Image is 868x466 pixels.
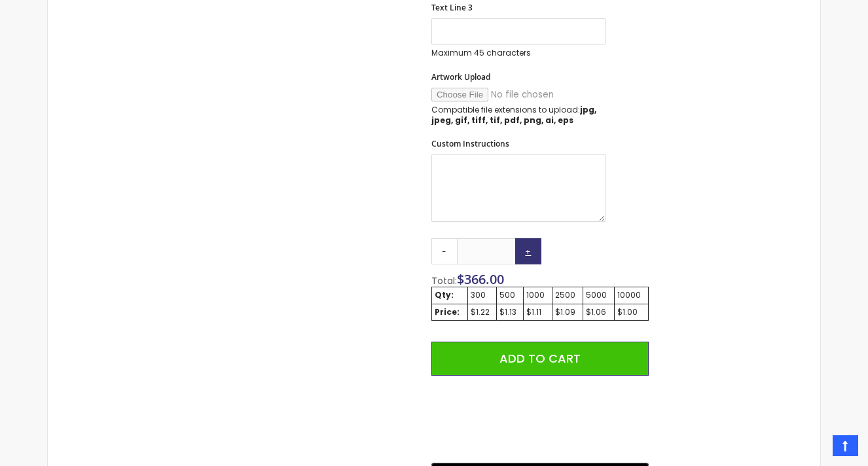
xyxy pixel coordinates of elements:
div: $1.09 [555,307,580,317]
span: Text Line 3 [431,2,473,13]
div: $1.00 [617,307,646,317]
iframe: Google Customer Reviews [760,431,868,466]
button: Add to Cart [431,342,649,376]
span: Artwork Upload [431,71,490,82]
div: 5000 [586,290,611,300]
strong: Price: [435,306,460,317]
span: Custom Instructions [431,138,509,149]
div: 10000 [617,290,646,300]
p: Maximum 45 characters [431,48,606,58]
div: $1.11 [526,307,549,317]
p: Compatible file extensions to upload: [431,105,606,126]
div: 2500 [555,290,580,300]
iframe: PayPal [431,385,649,454]
div: 500 [499,290,520,300]
span: Total: [431,274,457,287]
a: + [515,238,541,264]
div: $1.13 [499,307,520,317]
div: $1.06 [586,307,611,317]
div: $1.22 [471,307,494,317]
span: 366.00 [464,270,504,288]
strong: Qty: [435,289,454,300]
strong: jpg, jpeg, gif, tiff, tif, pdf, png, ai, eps [431,104,596,126]
span: Add to Cart [499,350,581,367]
div: 300 [471,290,494,300]
span: $ [457,270,504,288]
div: 1000 [526,290,549,300]
a: - [431,238,458,264]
